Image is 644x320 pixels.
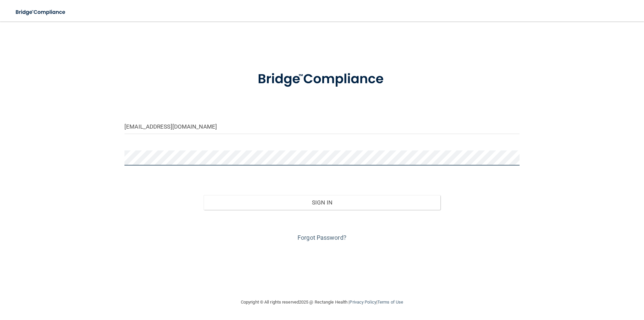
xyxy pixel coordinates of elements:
[244,62,400,97] img: bridge_compliance_login_screen.278c3ca4.svg
[298,234,346,241] a: Forgot Password?
[350,300,376,305] a: Privacy Policy
[200,291,444,313] div: Copyright © All rights reserved 2025 @ Rectangle Health | |
[204,195,441,210] button: Sign In
[377,300,403,305] a: Terms of Use
[10,5,72,19] img: bridge_compliance_login_screen.278c3ca4.svg
[124,119,520,134] input: Email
